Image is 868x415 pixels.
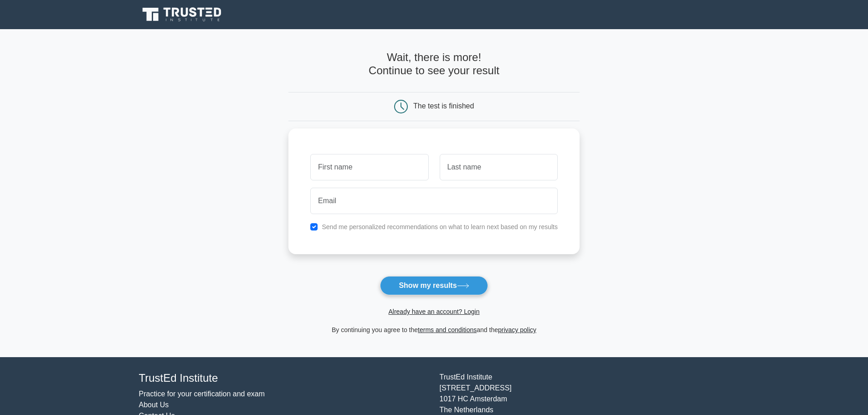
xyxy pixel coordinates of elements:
div: The test is finished [413,102,474,110]
input: Last name [440,154,558,180]
a: terms and conditions [418,326,477,333]
a: About Us [139,401,169,409]
input: Email [310,188,558,214]
h4: Wait, there is more! Continue to see your result [288,51,580,77]
div: By continuing you agree to the and the [283,324,585,335]
button: Show my results [380,276,488,295]
a: Already have an account? Login [388,308,479,315]
h4: TrustEd Institute [139,372,429,385]
label: Send me personalized recommendations on what to learn next based on my results [322,223,558,231]
a: Practice for your certification and exam [139,390,265,398]
a: privacy policy [498,326,536,333]
input: First name [310,154,428,180]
